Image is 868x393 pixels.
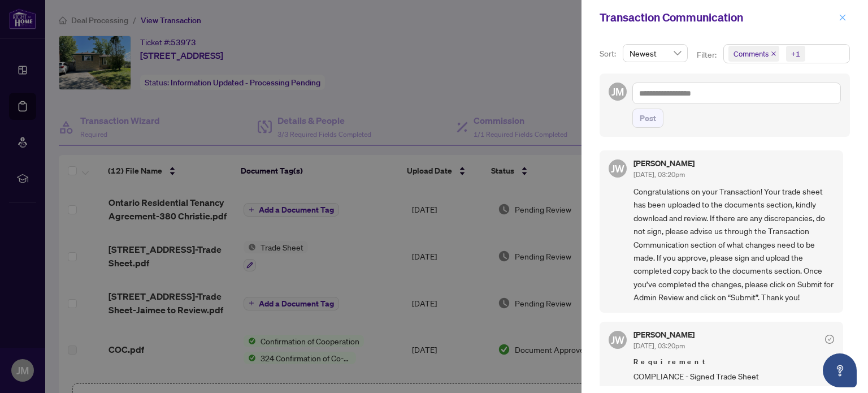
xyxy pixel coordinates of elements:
span: Congratulations on your Transaction! Your trade sheet has been uploaded to the documents section,... [633,185,834,304]
span: [DATE], 03:20pm [633,342,685,350]
span: Newest [630,45,681,62]
span: close [839,14,847,21]
span: COMPLIANCE - Signed Trade Sheet [633,370,834,383]
h5: [PERSON_NAME] [633,159,695,167]
p: Sort: [600,47,618,60]
span: JW [611,332,624,348]
span: close [771,51,776,57]
div: Transaction Communication [600,9,835,26]
button: Open asap [823,353,857,387]
span: JW [611,161,624,176]
span: [DATE], 03:20pm [633,170,685,179]
span: Comments [728,46,779,62]
span: Requirement [633,356,834,368]
span: Comments [734,48,769,59]
span: JM [611,84,624,100]
p: Filter: [697,49,718,61]
span: check-circle [825,335,834,344]
button: Post [632,109,663,128]
div: +1 [791,48,800,59]
h5: [PERSON_NAME] [633,331,695,339]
